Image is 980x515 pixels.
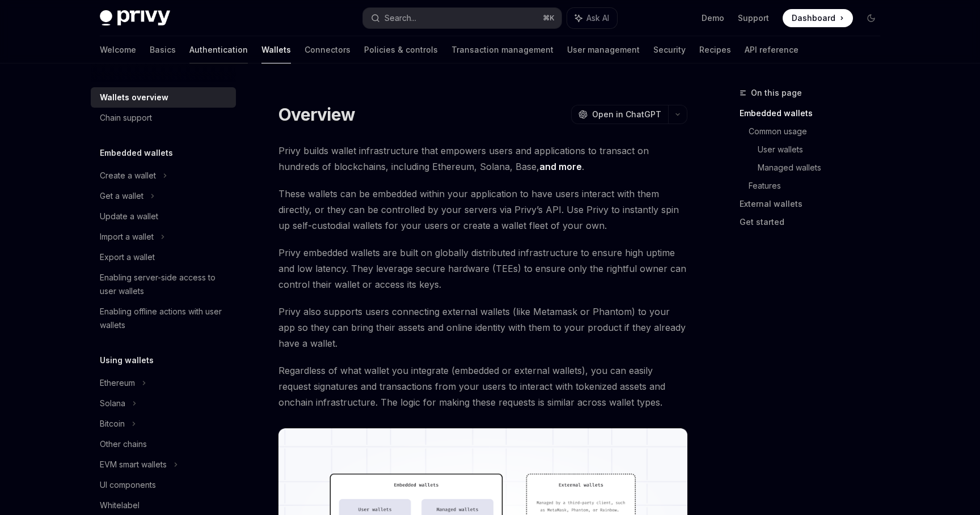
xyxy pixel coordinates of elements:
[100,169,156,182] div: Create a wallet
[539,161,582,173] a: and more
[738,12,769,24] a: Support
[699,36,731,63] a: Recipes
[758,141,889,159] a: User wallets
[91,475,236,495] a: UI components
[567,36,640,63] a: User management
[385,11,416,25] div: Search...
[100,397,125,410] div: Solana
[363,8,561,28] button: Search...⌘K
[278,363,687,410] span: Regardless of what wallet you integrate (embedded or external wallets), you can easily request si...
[862,9,880,27] button: Toggle dark mode
[792,12,835,24] span: Dashboard
[100,437,147,451] div: Other chains
[189,36,248,63] a: Authentication
[91,267,236,301] a: Enabling server-side access to user wallets
[150,36,176,63] a: Basics
[451,36,554,63] a: Transaction management
[740,195,889,213] a: External wallets
[278,143,687,174] span: Privy builds wallet infrastructure that empowers users and applications to transact on hundreds o...
[278,304,687,351] span: Privy also supports users connecting external wallets (like Metamask or Phantom) to your app so t...
[100,91,168,104] div: Wallets overview
[749,122,889,141] a: Common usage
[100,250,155,264] div: Export a wallet
[567,8,617,28] button: Ask AI
[100,417,125,431] div: Bitcoin
[740,104,889,122] a: Embedded wallets
[100,210,158,223] div: Update a wallet
[278,104,355,125] h1: Overview
[758,159,889,177] a: Managed wallets
[100,354,154,367] h5: Using wallets
[100,10,170,26] img: dark logo
[91,301,236,335] a: Enabling offline actions with user wallets
[586,12,609,24] span: Ask AI
[278,245,687,292] span: Privy embedded wallets are built on globally distributed infrastructure to ensure high uptime and...
[91,434,236,454] a: Other chains
[91,206,236,227] a: Update a wallet
[653,36,686,63] a: Security
[571,105,668,124] button: Open in ChatGPT
[751,86,802,100] span: On this page
[91,108,236,128] a: Chain support
[305,36,350,63] a: Connectors
[740,213,889,231] a: Get started
[91,87,236,108] a: Wallets overview
[278,186,687,233] span: These wallets can be embedded within your application to have users interact with them directly, ...
[100,458,167,471] div: EVM smart wallets
[100,305,229,332] div: Enabling offline actions with user wallets
[100,478,156,492] div: UI components
[100,230,154,244] div: Import a wallet
[543,14,555,23] span: ⌘ K
[100,189,143,203] div: Get a wallet
[261,36,291,63] a: Wallets
[100,111,152,125] div: Chain support
[749,177,889,195] a: Features
[100,376,135,390] div: Ethereum
[592,109,661,120] span: Open in ChatGPT
[364,36,438,63] a: Policies & controls
[100,146,173,160] h5: Embedded wallets
[702,12,724,24] a: Demo
[783,9,853,27] a: Dashboard
[745,36,799,63] a: API reference
[91,247,236,267] a: Export a wallet
[100,271,229,298] div: Enabling server-side access to user wallets
[100,499,140,512] div: Whitelabel
[100,36,136,63] a: Welcome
